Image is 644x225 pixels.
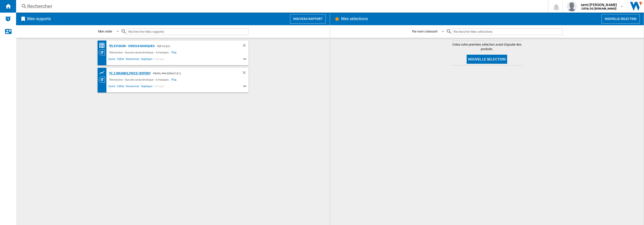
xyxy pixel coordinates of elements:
[140,84,153,90] span: Dupliquer
[108,43,154,49] div: Television - video/6 marques
[26,14,52,24] h2: Mes rapports
[153,57,166,63] span: Partager
[99,49,108,55] div: Vision Catégorie
[171,77,178,83] span: Plus
[452,28,562,35] input: Rechercher Mes sélections
[116,84,125,90] span: Editer
[99,77,108,83] div: Vision Catégorie
[108,84,116,90] span: Ouvrir
[108,70,151,77] div: TV_5 Brands_Price History
[127,28,249,35] input: Rechercher Mes rapports
[99,70,108,76] div: Tableau des prix des produits
[108,49,171,55] div: Televisions - Aucune caractéristique - 6 marques
[140,57,153,63] span: Dupliquer
[601,14,640,24] button: Nouvelle selection
[125,84,140,90] span: Renommer
[412,29,437,33] div: Par nom croissant
[99,42,108,49] div: Matrice des prix
[125,57,140,63] span: Renommer
[567,1,577,11] img: profile.jpg
[581,2,617,7] span: semi [PERSON_NAME]
[154,43,232,49] div: - Top 10 (21)
[5,16,11,22] img: alerts-logo.svg
[171,49,178,55] span: Plus
[242,70,249,77] div: Supprimer
[116,57,125,63] span: Editer
[98,29,112,33] div: Mon ordre
[467,55,507,64] button: Nouvelle selection
[153,84,166,90] span: Partager
[242,43,249,49] div: Supprimer
[452,42,522,51] span: Créez votre première sélection avant d'ajouter des produits.
[108,77,171,83] div: Televisions - Aucune caractéristique - 6 marques
[340,14,369,24] h2: Mes sélections
[108,57,116,63] span: Ouvrir
[151,70,232,77] div: - Profil par défaut (21)
[290,14,326,24] button: Nouveau rapport
[27,3,535,10] div: Rechercher
[581,7,616,10] b: CATALOG [DOMAIN_NAME]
